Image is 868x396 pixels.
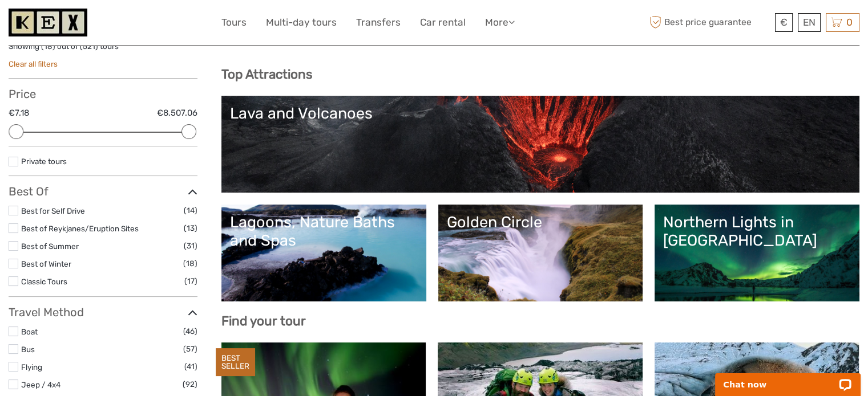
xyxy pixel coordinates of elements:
a: Lava and Volcanoes [230,104,851,184]
span: (14) [184,204,197,217]
a: More [485,14,515,31]
a: Private tours [21,157,67,166]
b: Find your tour [221,313,306,329]
span: (92) [183,378,197,391]
b: Top Attractions [221,67,312,82]
span: (31) [184,239,197,252]
span: (57) [183,342,197,356]
div: EN [798,13,821,32]
a: Lagoons, Nature Baths and Spas [230,213,418,293]
span: 0 [845,17,854,28]
div: Golden Circle [447,213,635,231]
label: €7.18 [9,107,29,119]
a: Flying [21,362,42,371]
a: Multi-day tours [266,14,337,31]
a: Transfers [356,14,401,31]
div: Showing ( ) out of ( ) tours [9,41,197,59]
img: 1261-44dab5bb-39f8-40da-b0c2-4d9fce00897c_logo_small.jpg [9,9,87,36]
span: (18) [183,257,197,270]
a: Best of Reykjanes/Eruption Sites [21,224,139,233]
span: (46) [183,325,197,338]
h3: Travel Method [9,305,197,319]
a: Best of Summer [21,242,79,251]
h3: Price [9,87,197,101]
div: Lagoons, Nature Baths and Spas [230,213,418,250]
label: €8,507.06 [157,107,197,119]
a: Tours [221,14,247,31]
iframe: LiveChat chat widget [708,360,868,396]
span: € [780,17,788,28]
a: Northern Lights in [GEOGRAPHIC_DATA] [663,213,851,293]
a: Jeep / 4x4 [21,380,60,389]
a: Best of Winter [21,259,71,268]
a: Golden Circle [447,213,635,293]
a: Boat [21,327,38,336]
div: Lava and Volcanoes [230,104,851,123]
span: (41) [184,360,197,373]
h3: Best Of [9,185,197,198]
div: Northern Lights in [GEOGRAPHIC_DATA] [663,213,851,250]
span: Best price guarantee [647,13,772,32]
label: 18 [44,41,53,52]
label: 521 [83,41,95,52]
div: BEST SELLER [216,348,255,377]
span: (13) [184,222,197,235]
span: (17) [184,275,197,288]
a: Car rental [420,14,466,31]
a: Clear all filters [9,59,58,68]
a: Bus [21,345,35,354]
a: Best for Self Drive [21,206,85,215]
a: Classic Tours [21,277,67,286]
